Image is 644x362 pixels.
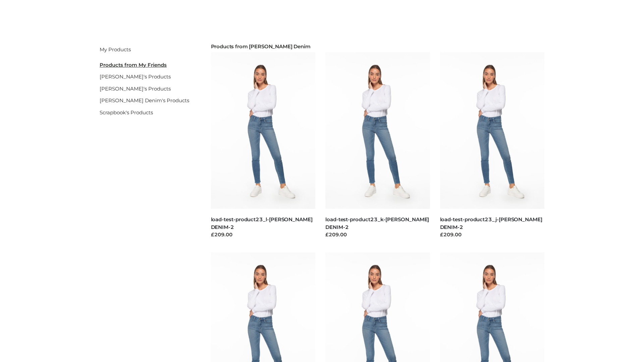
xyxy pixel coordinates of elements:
a: [PERSON_NAME]'s Products [100,73,171,80]
a: My Products [100,46,131,53]
u: Products from My Friends [100,62,167,68]
div: £209.00 [325,231,430,239]
a: Scrapbook's Products [100,109,153,116]
h2: Products from [PERSON_NAME] Denim [211,44,545,50]
a: [PERSON_NAME]'s Products [100,85,171,92]
a: load-test-product23_k-[PERSON_NAME] DENIM-2 [325,216,429,230]
div: £209.00 [211,231,316,239]
a: [PERSON_NAME] Denim's Products [100,97,189,104]
a: load-test-product23_j-[PERSON_NAME] DENIM-2 [440,216,542,230]
a: load-test-product23_l-[PERSON_NAME] DENIM-2 [211,216,313,230]
div: £209.00 [440,231,545,239]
